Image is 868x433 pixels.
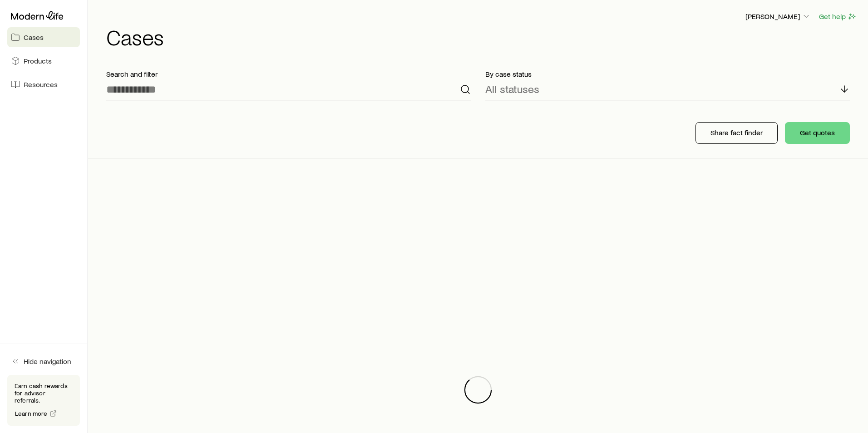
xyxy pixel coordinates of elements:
a: Resources [7,74,80,94]
p: [PERSON_NAME] [745,12,811,21]
p: Search and filter [106,69,471,79]
span: Products [24,56,52,65]
span: Hide navigation [24,357,71,366]
button: Get help [819,11,857,22]
p: By case status [485,69,850,79]
a: Products [7,51,80,71]
div: Earn cash rewards for advisor referrals.Learn more [7,375,80,426]
a: Cases [7,27,80,47]
span: Cases [24,33,44,42]
button: Share fact finder [695,122,778,144]
span: Resources [24,80,58,89]
p: Earn cash rewards for advisor referrals. [15,382,73,404]
p: All statuses [485,83,539,95]
p: Share fact finder [710,128,763,137]
button: Get quotes [785,122,850,144]
h1: Cases [106,26,857,48]
button: Hide navigation [7,351,80,371]
span: Learn more [15,410,48,417]
button: [PERSON_NAME] [745,11,811,22]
